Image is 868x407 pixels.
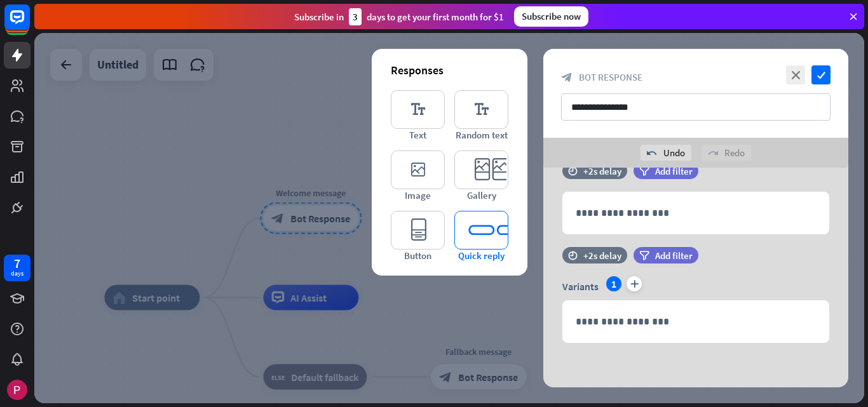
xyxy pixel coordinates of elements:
[561,72,573,83] i: block_bot_response
[4,255,31,281] a: 7 days
[627,276,642,291] i: plus
[583,165,621,177] div: +2s delay
[294,8,504,25] div: Subscribe in days to get your first month for $1
[702,145,751,161] div: Redo
[14,258,20,269] div: 7
[579,71,642,83] span: Bot Response
[708,148,718,158] i: redo
[514,6,588,27] div: Subscribe now
[568,166,578,175] i: time
[349,8,362,25] div: 3
[10,5,48,43] button: Open LiveChat chat widget
[641,145,691,161] div: Undo
[639,166,649,176] i: filter
[655,165,693,177] span: Add filter
[786,65,805,84] i: close
[655,250,693,262] span: Add filter
[568,251,578,260] i: time
[647,148,657,158] i: undo
[811,65,831,84] i: check
[562,280,599,293] span: Variants
[606,276,621,291] div: 1
[583,250,621,262] div: +2s delay
[11,269,24,278] div: days
[639,251,649,260] i: filter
